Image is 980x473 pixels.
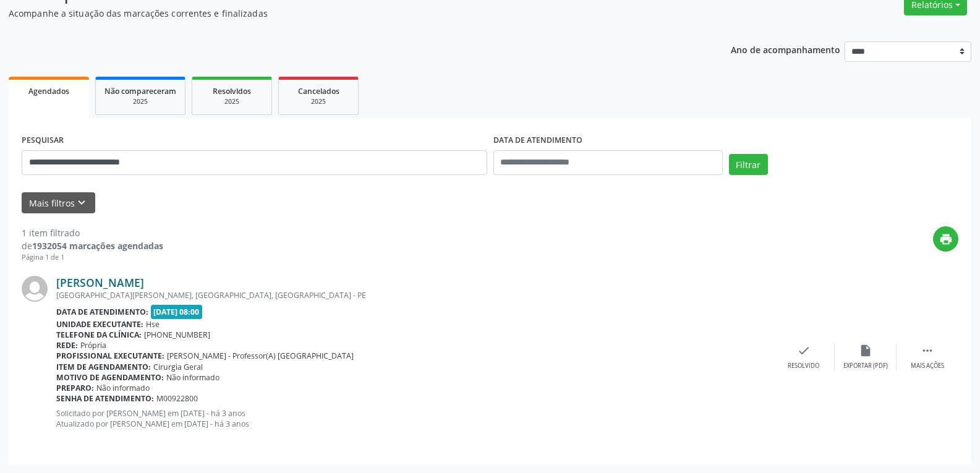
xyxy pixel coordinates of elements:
[213,86,251,96] span: Resolvidos
[144,330,210,340] span: [PHONE_NUMBER]
[56,372,164,383] b: Motivo de agendamento:
[859,344,872,357] i: insert_drive_file
[939,232,953,246] i: print
[56,330,142,340] b: Telefone da clínica:
[729,154,768,175] button: Filtrar
[56,393,154,404] b: Senha de atendimento:
[56,408,773,429] p: Solicitado por [PERSON_NAME] em [DATE] - há 3 anos Atualizado por [PERSON_NAME] em [DATE] - há 3 ...
[22,192,95,214] button: Mais filtroskeyboard_arrow_down
[28,86,69,96] span: Agendados
[493,131,582,150] label: DATA DE ATENDIMENTO
[788,362,819,370] div: Resolvido
[56,362,151,372] b: Item de agendamento:
[96,383,150,393] span: Não informado
[80,340,106,351] span: Própria
[153,362,203,372] span: Cirurgia Geral
[166,372,219,383] span: Não informado
[911,362,944,370] div: Mais ações
[75,196,88,210] i: keyboard_arrow_down
[797,344,811,357] i: check
[921,344,934,357] i: 
[167,351,354,361] span: [PERSON_NAME] - Professor(A) [GEOGRAPHIC_DATA]
[843,362,888,370] div: Exportar (PDF)
[104,86,176,96] span: Não compareceram
[151,305,203,319] span: [DATE] 08:00
[933,226,958,252] button: print
[146,319,160,330] span: Hse
[32,240,163,252] strong: 1932054 marcações agendadas
[22,226,163,239] div: 1 item filtrado
[56,340,78,351] b: Rede:
[56,307,148,317] b: Data de atendimento:
[56,319,143,330] b: Unidade executante:
[22,131,64,150] label: PESQUISAR
[104,97,176,106] div: 2025
[9,7,683,20] p: Acompanhe a situação das marcações correntes e finalizadas
[201,97,263,106] div: 2025
[298,86,339,96] span: Cancelados
[56,351,164,361] b: Profissional executante:
[56,276,144,289] a: [PERSON_NAME]
[22,276,48,302] img: img
[56,290,773,300] div: [GEOGRAPHIC_DATA][PERSON_NAME], [GEOGRAPHIC_DATA], [GEOGRAPHIC_DATA] - PE
[288,97,349,106] div: 2025
[22,252,163,263] div: Página 1 de 1
[56,383,94,393] b: Preparo:
[22,239,163,252] div: de
[731,41,840,57] p: Ano de acompanhamento
[156,393,198,404] span: M00922800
